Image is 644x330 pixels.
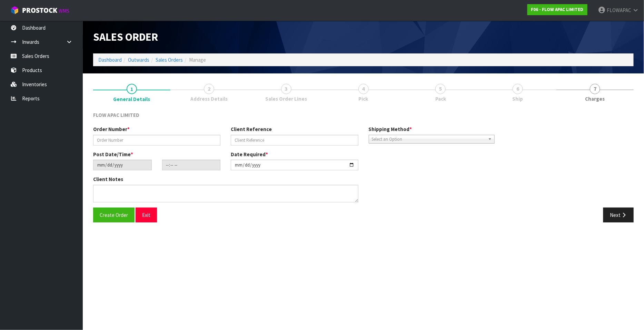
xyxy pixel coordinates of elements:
span: Select an Option [372,135,485,143]
span: Sales Order Lines [265,95,307,102]
label: Post Date/Time [93,151,133,158]
span: FLOW APAC LIMITED [93,112,139,118]
span: Pick [359,95,368,102]
input: Client Reference [231,135,358,146]
span: ProStock [22,6,57,15]
label: Order Number [93,126,130,133]
a: Outwards [128,57,149,63]
span: 1 [127,84,137,94]
span: Pack [435,95,446,102]
label: Shipping Method [369,126,412,133]
span: 7 [590,84,600,94]
input: Order Number [93,135,220,146]
span: Manage [189,57,206,63]
span: FLOWAPAC [607,7,631,13]
strong: F06 - FLOW APAC LIMITED [531,7,584,12]
span: Charges [585,95,605,102]
button: Exit [136,208,157,222]
span: Sales Order [93,30,158,44]
small: WMS [59,8,69,14]
label: Date Required [231,151,268,158]
img: cube-alt.png [10,6,19,14]
span: Create Order [100,212,128,218]
span: General Details [93,106,634,228]
span: 6 [513,84,523,94]
span: 2 [204,84,214,94]
span: 4 [358,84,369,94]
span: Address Details [190,95,228,102]
a: Sales Orders [156,57,183,63]
button: Create Order [93,208,135,222]
label: Client Notes [93,176,123,183]
span: General Details [113,96,150,103]
label: Client Reference [231,126,272,133]
span: Ship [513,95,523,102]
button: Next [603,208,634,222]
span: 3 [281,84,291,94]
a: Dashboard [98,57,122,63]
span: 5 [435,84,446,94]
